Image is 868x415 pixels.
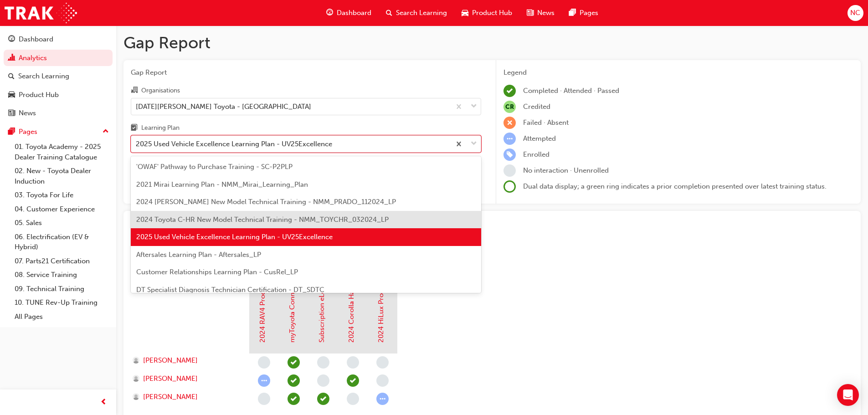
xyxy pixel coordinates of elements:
a: search-iconSearch Learning [379,4,454,22]
span: learningRecordVerb_FAIL-icon [503,117,516,129]
span: learningRecordVerb_NONE-icon [317,356,329,369]
a: 01. Toyota Academy - 2025 Dealer Training Catalogue [11,140,113,164]
span: learningRecordVerb_COMPLETE-icon [288,356,300,369]
span: Dual data display; a green ring indicates a prior completion presented over latest training status. [523,182,827,190]
span: learningRecordVerb_PASS-icon [347,374,359,387]
span: Gap Report [131,67,481,78]
span: organisation-icon [131,87,138,95]
button: NC [847,5,863,21]
a: 08. Service Training [11,268,113,282]
div: Organisations [141,86,180,95]
span: null-icon [503,101,516,113]
a: 07. Parts21 Certification [11,254,113,268]
a: [PERSON_NAME] [133,355,241,366]
span: Failed · Absent [523,118,569,127]
a: 05. Sales [11,216,113,230]
span: search-icon [8,72,15,81]
span: learningRecordVerb_NONE-icon [258,356,270,369]
a: myToyota Connect - eLearning [288,245,296,343]
span: No interaction · Unenrolled [523,166,609,174]
span: Product Hub [472,8,512,18]
span: learningRecordVerb_PASS-icon [317,393,329,405]
div: Open Intercom Messenger [837,384,859,406]
span: 2024 [PERSON_NAME] New Model Technical Training - NMM_PRADO_112024_LP [136,198,396,206]
span: search-icon [386,7,392,19]
a: 04. Customer Experience [11,202,113,216]
span: prev-icon [100,397,107,408]
button: Pages [4,123,113,140]
a: car-iconProduct Hub [454,4,519,22]
a: guage-iconDashboard [319,4,379,22]
span: learningRecordVerb_NONE-icon [347,393,359,405]
span: down-icon [471,101,477,113]
a: 06. Electrification (EV & Hybrid) [11,230,113,254]
a: 09. Technical Training [11,282,113,296]
span: chart-icon [8,54,15,62]
span: NC [850,8,860,18]
a: [PERSON_NAME] [133,374,241,384]
span: guage-icon [8,36,15,44]
span: learningRecordVerb_ATTEMPT-icon [503,133,516,145]
a: News [4,105,113,122]
div: 2025 Used Vehicle Excellence Learning Plan - UV25Excellence [136,139,332,149]
span: news-icon [8,109,15,118]
div: Pages [19,127,37,137]
span: Attempted [523,134,556,143]
div: News [19,108,36,118]
span: learningRecordVerb_NONE-icon [376,356,389,369]
span: 2025 Used Vehicle Excellence Learning Plan - UV25Excellence [136,233,333,241]
span: Credited [523,102,550,111]
a: 2024 HiLux Product eLearning [377,246,385,343]
span: 'OWAF' Pathway to Purchase Training - SC-P2PLP [136,163,293,171]
a: 03. Toyota For Life [11,188,113,202]
span: Customer Relationships Learning Plan - CusRel_LP [136,268,298,276]
span: [PERSON_NAME] [143,374,198,384]
div: Search Learning [18,71,69,82]
span: learningRecordVerb_COMPLETE-icon [288,374,300,387]
span: learningRecordVerb_NONE-icon [376,374,389,387]
span: learningplan-icon [131,124,138,133]
span: News [537,8,555,18]
span: down-icon [471,138,477,150]
a: Analytics [4,50,113,67]
a: All Pages [11,310,113,324]
span: news-icon [527,7,534,19]
span: pages-icon [569,7,576,19]
div: [DATE][PERSON_NAME] Toyota - [GEOGRAPHIC_DATA] [136,101,311,112]
span: Completed · Attended · Passed [523,87,619,95]
span: [PERSON_NAME] [143,392,198,402]
a: Dashboard [4,31,113,48]
div: Dashboard [19,34,53,45]
img: Trak [5,3,77,23]
a: 2024 RAV4 Product Training [258,253,267,343]
span: car-icon [462,7,468,19]
span: learningRecordVerb_NONE-icon [258,393,270,405]
a: Search Learning [4,68,113,85]
span: learningRecordVerb_COMPLETE-icon [503,85,516,97]
a: news-iconNews [519,4,562,22]
span: [PERSON_NAME] [143,355,198,366]
span: DT Specialist Diagnosis Technician Certification - DT_SDTC [136,286,324,294]
a: [PERSON_NAME] [133,392,241,402]
span: Pages [580,8,598,18]
a: 02. New - Toyota Dealer Induction [11,164,113,188]
span: car-icon [8,91,15,99]
span: learningRecordVerb_ATTEMPT-icon [376,393,389,405]
span: Search Learning [396,8,447,18]
span: 2024 Toyota C-HR New Model Technical Training - NMM_TOYCHR_032024_LP [136,215,389,224]
div: Legend [503,67,853,78]
a: pages-iconPages [562,4,606,22]
span: 2021 Mirai Learning Plan - NMM_Mirai_Learning_Plan [136,180,308,189]
span: learningRecordVerb_ENROLL-icon [503,149,516,161]
span: learningRecordVerb_ATTEMPT-icon [258,374,270,387]
span: Aftersales Learning Plan - Aftersales_LP [136,251,261,259]
span: Dashboard [337,8,371,18]
a: 10. TUNE Rev-Up Training [11,296,113,310]
span: learningRecordVerb_NONE-icon [503,164,516,177]
span: Enrolled [523,150,550,159]
div: Learning Plan [141,123,180,133]
a: Product Hub [4,87,113,103]
button: DashboardAnalyticsSearch LearningProduct HubNews [4,29,113,123]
